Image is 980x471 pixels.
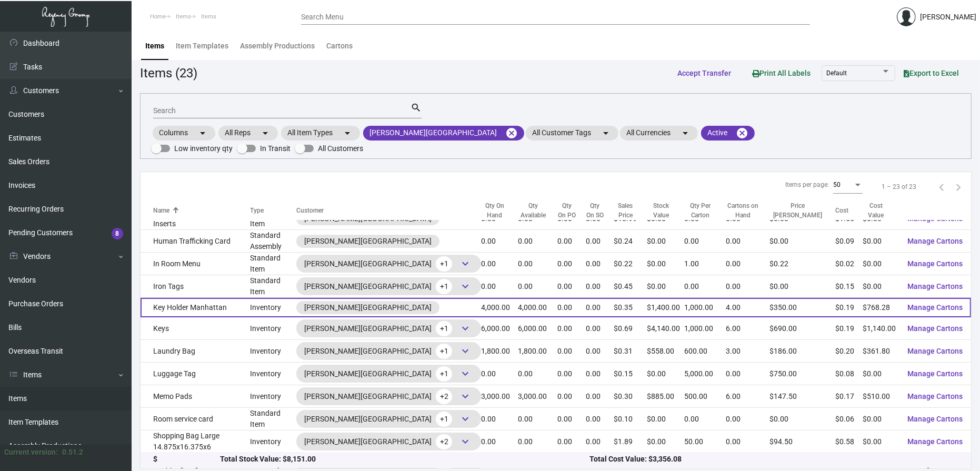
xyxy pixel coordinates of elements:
div: [PERSON_NAME][GEOGRAPHIC_DATA] [304,434,473,449]
td: $0.00 [863,253,899,275]
span: +1 [436,412,452,427]
td: 6.00 [726,385,769,408]
td: 0.00 [586,298,614,317]
td: 1,800.00 [481,340,518,363]
td: $0.45 [614,275,647,298]
div: Qty On Hand [481,202,518,221]
td: Keys [141,317,250,340]
span: +1 [436,321,452,336]
td: 0.00 [726,408,769,430]
td: $0.00 [769,275,835,298]
td: 500.00 [684,385,725,408]
div: Qty Available [518,202,558,221]
span: Home [150,13,166,20]
span: Print All Labels [752,69,811,77]
div: Price [PERSON_NAME] [769,202,835,221]
td: 3,000.00 [518,385,558,408]
button: Manage Cartons [899,298,971,317]
td: 0.00 [558,340,586,363]
td: $0.08 [835,363,863,385]
span: +1 [436,366,452,382]
td: Key Holder Manhattan [141,298,250,317]
td: 0.00 [481,408,518,430]
div: Cost Value [863,202,899,221]
td: $0.00 [863,363,899,385]
td: $0.00 [863,408,899,430]
span: +1 [436,344,452,359]
span: keyboard_arrow_down [459,367,472,380]
td: 0.00 [558,317,586,340]
td: 0.00 [558,363,586,385]
div: Assembly Productions [240,41,315,52]
button: Manage Cartons [899,409,971,428]
div: [PERSON_NAME][GEOGRAPHIC_DATA] [304,236,432,247]
div: Sales Price [614,202,647,221]
button: Manage Cartons [899,254,971,273]
td: 0.00 [558,253,586,275]
td: $0.00 [863,430,899,453]
div: Sales Price [614,202,637,221]
td: $690.00 [769,317,835,340]
span: Manage Cartons [907,282,963,290]
td: 0.00 [481,275,518,298]
td: 0.00 [481,430,518,453]
td: $0.19 [835,317,863,340]
span: keyboard_arrow_down [459,413,472,425]
td: $0.17 [835,385,863,408]
td: $0.15 [614,363,647,385]
td: $0.00 [647,275,684,298]
td: $4,140.00 [647,317,684,340]
button: Manage Cartons [899,387,971,406]
td: Human Trafficking Card [141,230,250,253]
div: Cartons [326,41,353,52]
td: 4,000.00 [481,298,518,317]
span: Manage Cartons [907,369,963,378]
td: 0.00 [518,275,558,298]
span: Manage Cartons [907,324,963,333]
span: Accept Transfer [677,69,731,77]
td: $0.00 [863,230,899,253]
td: 3.00 [726,340,769,363]
th: Customer [296,202,481,221]
div: [PERSON_NAME][GEOGRAPHIC_DATA] [304,302,432,313]
td: $768.28 [863,298,899,317]
td: Shopping Bag Large 14.875x16.375x6 [141,430,250,453]
td: 5,000.00 [684,363,725,385]
button: Manage Cartons [899,232,971,250]
td: 0.00 [558,385,586,408]
span: keyboard_arrow_down [459,390,472,403]
div: Qty On PO [558,202,576,221]
mat-chip: All Item Types [281,126,360,141]
mat-chip: All Currencies [620,126,698,141]
div: Name [153,206,169,216]
td: $186.00 [769,340,835,363]
td: 3,000.00 [481,385,518,408]
button: Previous page [933,178,950,195]
td: $0.24 [614,230,647,253]
div: Cost [835,206,848,216]
mat-chip: All Reps [218,126,278,141]
td: $0.35 [614,298,647,317]
td: 6.00 [726,317,769,340]
td: 0.00 [558,430,586,453]
td: 0.00 [684,408,725,430]
td: $0.31 [614,340,647,363]
button: Accept Transfer [669,64,739,83]
td: $510.00 [863,385,899,408]
td: 0.00 [726,253,769,275]
div: Qty On SO [586,202,614,221]
td: 0.00 [518,408,558,430]
td: $0.19 [835,298,863,317]
span: All Customers [318,142,363,155]
td: 50.00 [684,430,725,453]
td: Room service card [141,408,250,430]
td: 0.00 [726,275,769,298]
span: Default [826,69,847,77]
td: Standard Assembly [250,230,297,253]
mat-chip: Active [701,126,755,141]
td: 0.00 [586,385,614,408]
td: $0.30 [614,385,647,408]
div: Items [145,41,164,52]
mat-icon: arrow_drop_down [196,127,209,139]
td: 0.00 [518,430,558,453]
